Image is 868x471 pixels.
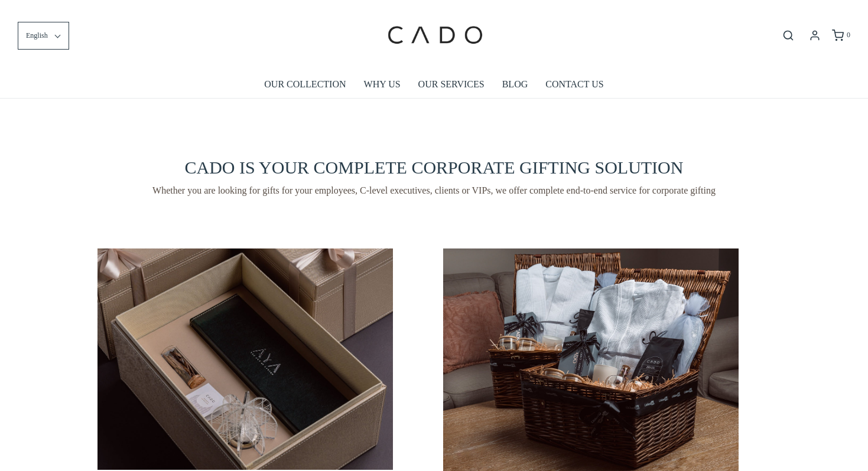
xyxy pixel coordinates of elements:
[418,71,485,98] a: OUR SERVICES
[264,71,346,98] a: OUR COLLECTION
[545,71,603,98] a: CONTACT US
[97,184,771,198] span: Whether you are looking for gifts for your employees, C-level executives, clients or VIPs, we off...
[185,158,684,177] span: CADO IS YOUR COMPLETE CORPORATE GIFTING SOLUTION
[18,22,69,50] button: English
[384,9,485,62] img: cadogifting
[26,30,48,41] span: English
[364,71,401,98] a: WHY US
[97,248,393,470] img: vancleef_fja5190v111657354892119-1-1657819375419.jpg
[847,31,850,39] span: 0
[831,30,850,41] a: 0
[778,29,799,42] button: Open search bar
[502,71,528,98] a: BLOG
